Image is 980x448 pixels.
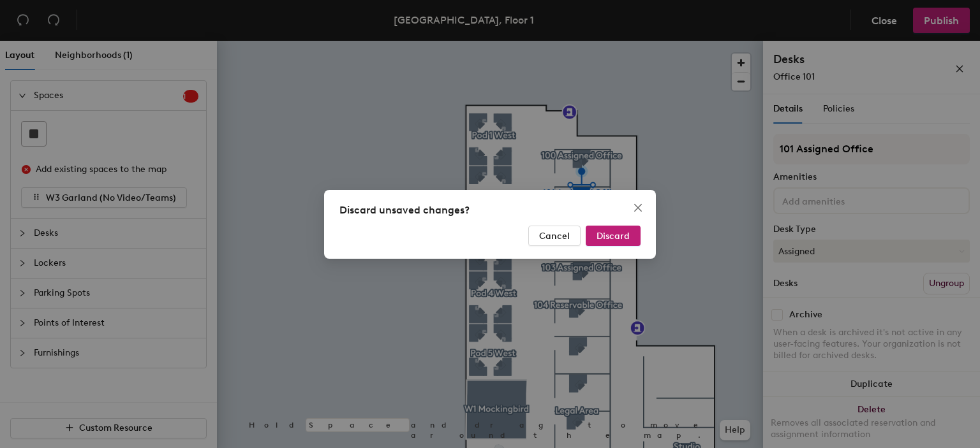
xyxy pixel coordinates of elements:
[528,226,581,246] button: Cancel
[586,226,641,246] button: Discard
[339,203,641,218] div: Discard unsaved changes?
[597,230,630,241] span: Discard
[628,198,648,218] button: Close
[539,230,570,241] span: Cancel
[628,203,648,213] span: Close
[633,203,643,213] span: close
